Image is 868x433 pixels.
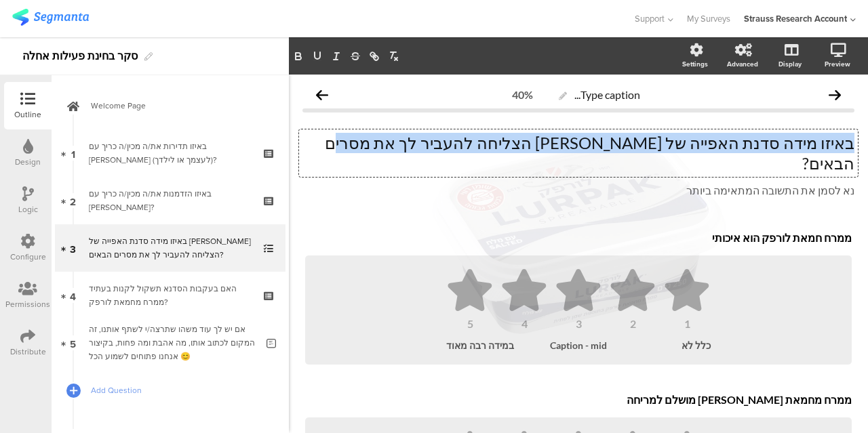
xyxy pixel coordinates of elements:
a: Welcome Page [55,82,285,129]
div: Strauss Research Account [744,12,847,25]
div: Settings [682,59,708,69]
div: Display [778,59,802,69]
span: Add Question [91,384,264,397]
span: 4 [70,288,76,303]
div: Advanced [727,59,758,69]
a: 2 באיזו הזדמנות את/ה מכין/ה כריך עם [PERSON_NAME]? [55,177,285,224]
div: Preview [825,59,850,69]
span: Support [635,12,665,25]
div: סקר בחינת פעילות אחלה [22,45,138,67]
span: 2 [70,193,76,208]
div: האם בעקבות הסדנא תשקול לקנות בעתיד ממרח מחמאת לורפק? [89,282,251,309]
div: 5 [446,318,494,329]
div: 3 [555,318,602,329]
span: Type caption... [574,88,640,101]
div: 1 [663,318,711,329]
div: Permissions [5,298,50,310]
img: segmanta logo [12,9,89,26]
div: באיזו מידה סדנת האפייה של לורפק הצליחה להעביר לך את מסרים הבאים? [89,234,251,262]
div: 40% [512,88,533,101]
p: נא לסמן את התשובה המתאימה ביותר [302,184,854,197]
div: Design [15,156,41,168]
div: 2 [609,318,656,329]
div: במידה רבה מאוד [446,339,526,351]
a: 5 אם יש לך עוד משהו שתרצה/י לשתף אותנו, זה המקום לכתוב אותו, מה אהבת ומה פחות, בקיצור אנחנו פתוחי... [55,319,285,367]
p: באיזו מידה סדנת האפייה של [PERSON_NAME] הצליחה להעביר לך את מסרים הבאים? [302,133,854,173]
a: 3 באיזו מידה סדנת האפייה של [PERSON_NAME] הצליחה להעביר לך את מסרים הבאים? [55,224,285,272]
span: 3 [70,241,76,255]
div: Logic [18,203,38,215]
div: Distribute [10,346,46,358]
span: 1 [71,146,75,161]
div: Configure [10,251,46,263]
div: באיזו הזדמנות את/ה מכין/ה כריך עם חומוס? [89,187,251,214]
span: 5 [70,335,76,350]
a: 1 באיזו תדירות את/ה מכין/ה כריך עם [PERSON_NAME] (לעצמך או לילדך)? [55,129,285,177]
span: Welcome Page [91,99,264,112]
p: ממרח מחמאת [PERSON_NAME] מושלם למריחה [305,393,852,407]
p: ממרח חמאת לורפק הוא איכותי [305,231,852,245]
a: 4 האם בעקבות הסדנא תשקול לקנות בעתיד ממרח מחמאת לורפק? [55,272,285,319]
div: אם יש לך עוד משהו שתרצה/י לשתף אותנו, זה המקום לכתוב אותו, מה אהבת ומה פחות, בקיצור אנחנו פתוחים ... [89,323,256,363]
div: 4 [500,318,548,329]
div: באיזו תדירות את/ה מכין/ה כריך עם חומוס (לעצמך או לילדך)? [89,140,251,167]
div: כלל לא [631,339,711,351]
div: Outline [14,108,41,121]
span: Caption - mid [550,339,607,351]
